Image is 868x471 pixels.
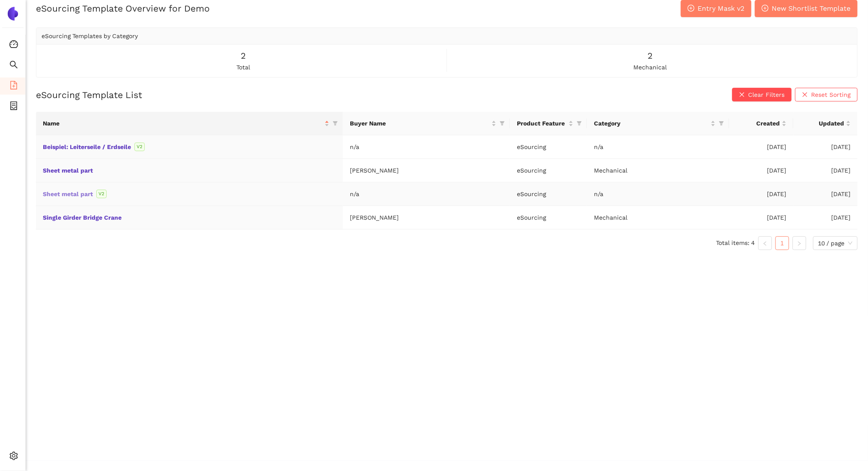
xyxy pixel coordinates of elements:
span: plus-circle [688,5,695,13]
button: right [793,236,806,250]
td: [DATE] [793,159,858,182]
span: dashboard [9,37,18,54]
li: 1 [776,236,789,250]
td: n/a [587,182,729,206]
span: left [763,241,768,246]
span: 2 [241,49,246,63]
td: [DATE] [793,182,858,206]
span: filter [577,121,582,126]
td: Mechanical [587,206,729,230]
td: [PERSON_NAME] [343,159,510,182]
td: Mechanical [587,159,729,182]
span: filter [719,121,724,126]
td: n/a [587,135,729,159]
li: Next Page [793,236,806,250]
span: Product Feature [517,119,567,128]
h2: eSourcing Template List [36,89,142,101]
span: Name [43,119,323,128]
span: filter [717,117,726,130]
td: n/a [343,182,510,206]
span: Entry Mask v2 [698,3,745,14]
span: mechanical [634,63,667,72]
span: 10 / page [818,237,853,250]
span: Category [594,119,709,128]
span: setting [9,449,18,466]
span: search [9,57,18,75]
td: [PERSON_NAME] [343,206,510,230]
button: closeReset Sorting [795,88,858,101]
td: [DATE] [793,135,858,159]
button: left [758,236,772,250]
th: this column's title is Category,this column is sortable [587,112,729,135]
td: [DATE] [729,206,793,230]
span: eSourcing Templates by Category [42,33,138,39]
span: container [9,98,18,116]
a: 1 [776,237,789,250]
td: [DATE] [729,135,793,159]
span: Updated [800,119,844,128]
li: Previous Page [758,236,772,250]
span: V2 [134,143,145,151]
th: this column's title is Buyer Name,this column is sortable [343,112,510,135]
span: filter [331,117,340,130]
div: Page Size [813,236,858,250]
span: V2 [96,190,107,198]
span: Buyer Name [350,119,490,128]
img: Logo [6,7,20,21]
h2: eSourcing Template Overview for Demo [36,2,210,15]
td: [DATE] [793,206,858,230]
span: Created [736,119,780,128]
span: Clear Filters [749,90,785,99]
li: Total items: 4 [716,236,755,250]
span: 2 [648,49,653,63]
span: New Shortlist Template [772,3,851,14]
span: close [802,92,808,98]
span: plus-circle [762,5,769,13]
td: [DATE] [729,159,793,182]
td: eSourcing [510,135,587,159]
span: Reset Sorting [811,90,851,99]
span: filter [500,121,505,126]
span: file-add [9,78,18,95]
td: [DATE] [729,182,793,206]
th: this column's title is Updated,this column is sortable [793,112,858,135]
td: eSourcing [510,159,587,182]
td: eSourcing [510,206,587,230]
span: filter [575,117,584,130]
th: this column's title is Product Feature,this column is sortable [510,112,587,135]
th: this column's title is Created,this column is sortable [729,112,793,135]
span: total [236,63,250,72]
span: filter [498,117,507,130]
span: right [797,241,802,246]
td: n/a [343,135,510,159]
td: eSourcing [510,182,587,206]
span: filter [333,121,338,126]
button: closeClear Filters [732,88,792,101]
span: close [739,92,745,98]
